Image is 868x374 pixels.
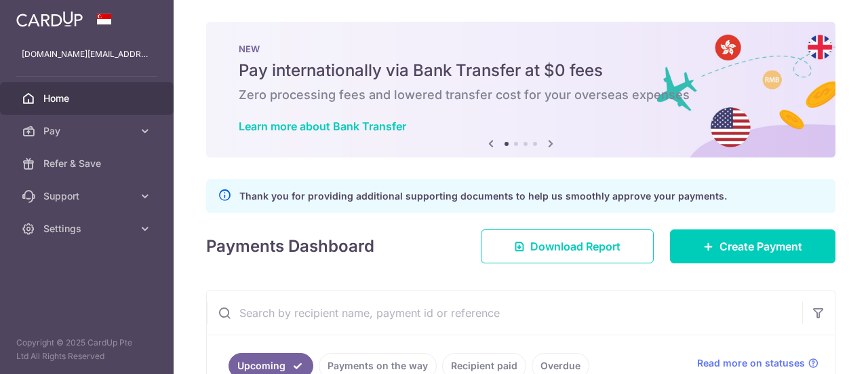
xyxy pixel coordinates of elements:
img: CardUp [16,11,83,27]
input: Search by recipient name, payment id or reference [207,291,802,335]
a: Read more on statuses [697,356,818,370]
span: Read more on statuses [697,356,805,370]
span: Support [43,189,133,203]
img: Bank transfer banner [206,22,835,157]
span: Refer & Save [43,157,133,170]
span: Pay [43,124,133,138]
h4: Payments Dashboard [206,234,374,259]
p: [DOMAIN_NAME][EMAIL_ADDRESS][DOMAIN_NAME] [22,48,152,61]
span: Create Payment [719,238,802,255]
span: Download Report [530,238,620,255]
h5: Pay internationally via Bank Transfer at $0 fees [239,60,803,81]
a: Download Report [481,229,654,263]
a: Create Payment [670,229,835,263]
h6: Zero processing fees and lowered transfer cost for your overseas expenses [239,87,803,103]
p: Thank you for providing additional supporting documents to help us smoothly approve your payments. [239,188,727,204]
p: NEW [239,43,803,54]
span: Home [43,92,133,105]
iframe: Opens a widget where you can find more information [781,333,854,367]
span: Settings [43,222,133,236]
a: Learn more about Bank Transfer [239,119,406,133]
